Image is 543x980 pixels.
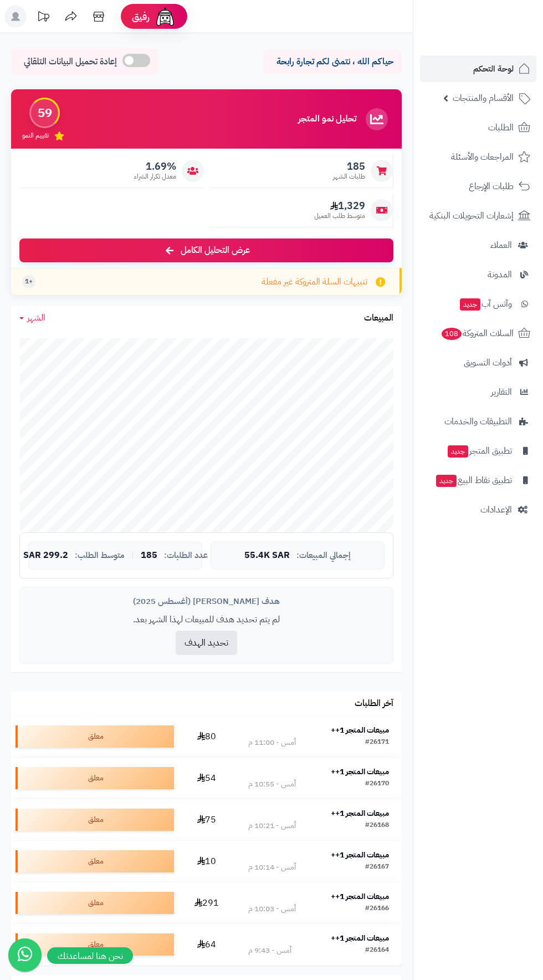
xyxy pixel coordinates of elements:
div: أمس - 10:03 م [248,903,296,915]
span: العملاء [490,237,512,253]
a: تطبيق نقاط البيعجديد [420,467,536,494]
span: +1 [25,277,33,286]
div: معلق [16,767,174,789]
span: إعادة تحميل البيانات التلقائي [24,55,117,68]
div: #26166 [365,903,389,915]
div: أمس - 10:21 م [248,820,296,831]
span: متوسط طلب العميل [314,211,365,221]
td: 10 [178,841,235,882]
td: 291 [178,882,235,923]
strong: مبيعات المتجر 1++ [331,891,389,902]
a: الطلبات [420,114,536,141]
div: معلق [16,725,174,748]
span: عدد الطلبات: [164,551,208,560]
div: أمس - 11:00 م [248,737,296,748]
span: متوسط الطلب: [75,551,125,560]
span: الأقسام والمنتجات [453,90,514,106]
strong: مبيعات المتجر 1++ [331,932,389,944]
span: الإعدادات [480,502,512,517]
a: تحديثات المنصة [29,6,57,31]
a: إشعارات التحويلات البنكية [420,202,536,229]
a: المدونة [420,261,536,288]
span: تقييم النمو [22,131,49,140]
span: تنبيهات السلة المتروكة غير مفعلة [262,276,367,288]
a: الإعدادات [420,496,536,523]
span: المدونة [488,267,512,282]
span: 55.4K SAR [244,551,290,561]
div: معلق [16,933,174,956]
span: معدل تكرار الشراء [134,172,176,181]
a: لوحة التحكم [420,55,536,82]
a: وآتس آبجديد [420,291,536,317]
a: أدوات التسويق [420,349,536,376]
h3: آخر الطلبات [355,699,393,709]
td: 75 [178,799,235,840]
div: #26171 [365,737,389,748]
button: تحديد الهدف [176,631,237,655]
span: لوحة التحكم [473,61,514,77]
div: معلق [16,809,174,831]
a: تطبيق المتجرجديد [420,438,536,464]
a: الشهر [19,312,45,324]
strong: مبيعات المتجر 1++ [331,808,389,819]
span: عرض التحليل الكامل [181,244,250,257]
span: إجمالي المبيعات: [296,551,351,560]
span: 1,329 [314,200,365,212]
span: 185 [141,551,157,561]
div: #26164 [365,945,389,956]
span: الطلبات [488,120,514,135]
h3: تحليل نمو المتجر [298,114,356,124]
div: معلق [16,892,174,914]
div: أمس - 9:43 م [248,945,291,956]
span: تطبيق نقاط البيع [435,473,512,488]
a: التطبيقات والخدمات [420,408,536,435]
span: المراجعات والأسئلة [451,149,514,165]
strong: مبيعات المتجر 1++ [331,724,389,736]
div: #26168 [365,820,389,831]
a: التقارير [420,379,536,405]
span: وآتس آب [459,296,512,312]
span: الشهر [27,311,45,324]
span: 108 [440,327,462,341]
h3: المبيعات [364,313,393,323]
span: إشعارات التحويلات البنكية [429,208,514,224]
td: 54 [178,758,235,799]
div: #26170 [365,779,389,790]
span: جديد [436,475,457,487]
span: طلبات الإرجاع [469,179,514,194]
span: 185 [333,160,365,172]
img: ai-face.png [154,6,176,28]
span: التقارير [491,384,512,400]
p: حياكم الله ، نتمنى لكم تجارة رابحة [271,55,393,68]
span: تطبيق المتجر [447,443,512,459]
div: معلق [16,850,174,872]
td: 64 [178,924,235,965]
span: طلبات الشهر [333,172,365,181]
div: #26167 [365,862,389,873]
a: عرض التحليل الكامل [19,238,393,262]
a: طلبات الإرجاع [420,173,536,200]
span: 1.69% [134,160,176,172]
a: السلات المتروكة108 [420,320,536,347]
span: السلات المتروكة [440,326,514,341]
p: لم يتم تحديد هدف للمبيعات لهذا الشهر بعد. [28,613,385,626]
div: أمس - 10:14 م [248,862,296,873]
span: التطبيقات والخدمات [444,414,512,429]
div: هدف [PERSON_NAME] (أغسطس 2025) [28,596,385,607]
td: 80 [178,716,235,757]
span: رفيق [132,10,150,23]
span: جديد [448,445,468,458]
a: المراجعات والأسئلة [420,144,536,170]
a: العملاء [420,232,536,258]
div: أمس - 10:55 م [248,779,296,790]
span: جديد [460,298,480,311]
strong: مبيعات المتجر 1++ [331,766,389,778]
img: logo-2.png [468,16,532,39]
span: أدوات التسويق [464,355,512,370]
span: | [131,551,134,560]
strong: مبيعات المتجر 1++ [331,849,389,861]
span: 299.2 SAR [23,551,68,561]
